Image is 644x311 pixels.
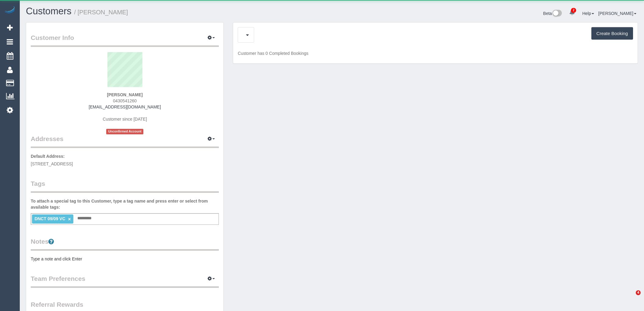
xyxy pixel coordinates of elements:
img: New interface [552,10,562,18]
label: Default Address: [31,153,65,159]
iframe: Intercom live chat [623,290,638,305]
a: 2 [566,6,578,19]
legend: Notes [31,237,219,251]
button: Create Booking [591,27,633,40]
span: 0430541260 [113,98,137,103]
pre: Type a note and click Enter [31,256,219,262]
legend: Team Preferences [31,274,219,288]
span: 4 [636,290,641,295]
a: Beta [543,11,562,16]
a: [EMAIL_ADDRESS][DOMAIN_NAME] [89,104,161,109]
p: Customer has 0 Completed Bookings [238,50,633,56]
span: Unconfirmed Account [106,129,143,134]
span: DNCT 09/09 VC [34,216,65,221]
label: To attach a special tag to this Customer, type a tag name and press enter or select from availabl... [31,198,219,210]
legend: Customer Info [31,33,219,47]
a: [PERSON_NAME] [598,11,636,16]
span: [STREET_ADDRESS] [31,161,73,166]
a: Help [582,11,594,16]
a: × [68,217,71,222]
legend: Tags [31,179,219,193]
strong: [PERSON_NAME] [107,92,142,97]
a: Customers [26,6,72,16]
span: 2 [571,8,576,13]
small: / [PERSON_NAME] [74,9,128,16]
span: Customer since [DATE] [103,117,147,122]
img: Automaid Logo [4,6,16,15]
